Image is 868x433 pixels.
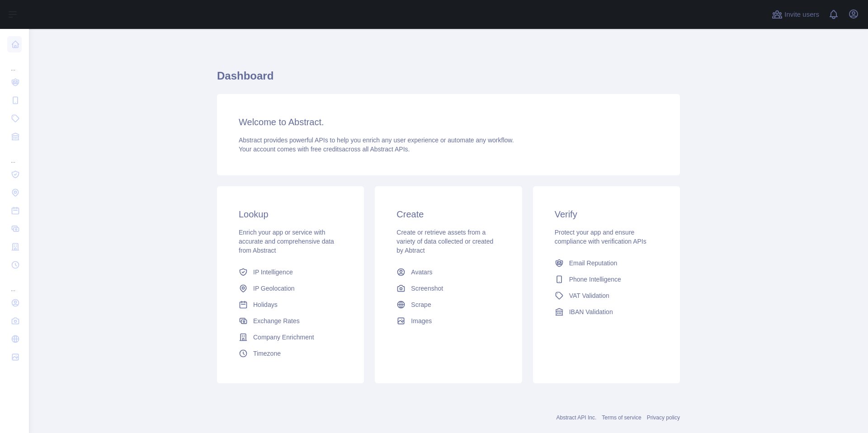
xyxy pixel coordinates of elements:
h3: Create [396,208,500,221]
h3: Welcome to Abstract. [239,116,658,128]
span: IP Intelligence [253,268,293,277]
a: Exchange Rates [235,313,346,329]
div: ... [7,275,22,293]
a: Scrape [393,297,504,313]
span: Exchange Rates [253,316,300,325]
span: Enrich your app or service with accurate and comprehensive data from Abstract [239,229,334,254]
h3: Verify [555,208,658,221]
a: Email Reputation [551,255,662,271]
a: Images [393,313,504,329]
span: Phone Intelligence [569,275,621,284]
a: Screenshot [393,280,504,297]
span: free credits [311,146,342,153]
h1: Dashboard [217,69,680,90]
span: Holidays [253,300,278,309]
a: Holidays [235,297,346,313]
a: IBAN Validation [551,304,662,320]
span: Company Enrichment [253,333,314,342]
a: Avatars [393,264,504,280]
span: VAT Validation [569,291,609,300]
span: IP Geolocation [253,284,295,293]
span: Timezone [253,349,281,358]
a: IP Intelligence [235,264,346,280]
span: Protect your app and ensure compliance with verification APIs [555,229,646,245]
a: Phone Intelligence [551,271,662,287]
span: Avatars [411,268,432,277]
div: ... [7,54,22,72]
span: Screenshot [411,284,443,293]
span: Your account comes with across all Abstract APIs. [239,146,410,153]
span: Email Reputation [569,259,618,268]
button: Invite users [770,7,821,22]
span: Invite users [784,9,819,20]
span: Scrape [411,300,431,309]
a: Terms of service [602,414,641,421]
div: ... [7,146,22,165]
a: Privacy policy [647,414,680,421]
a: Timezone [235,345,346,362]
a: IP Geolocation [235,280,346,297]
a: Abstract API Inc. [557,414,597,421]
a: VAT Validation [551,287,662,304]
span: Create or retrieve assets from a variety of data collected or created by Abtract [396,229,493,254]
span: IBAN Validation [569,307,613,316]
a: Company Enrichment [235,329,346,345]
span: Abstract provides powerful APIs to help you enrich any user experience or automate any workflow. [239,136,514,144]
h3: Lookup [239,208,342,221]
span: Images [411,316,432,325]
